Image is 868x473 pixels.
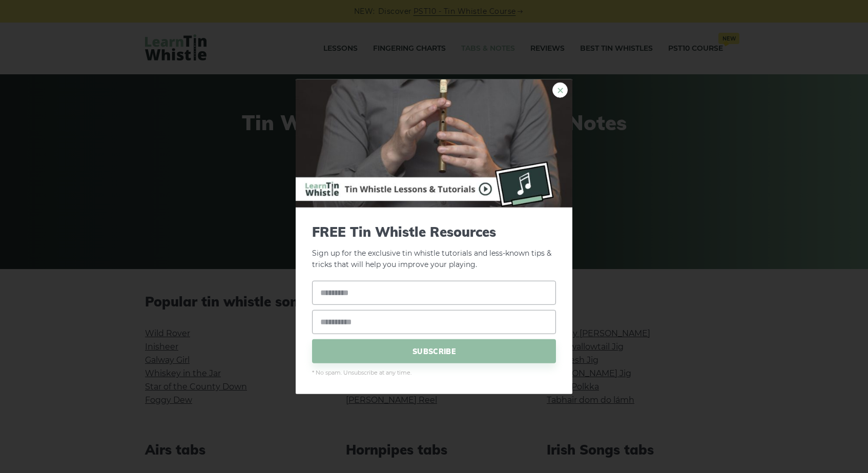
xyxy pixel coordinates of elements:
[296,79,572,207] img: Tin Whistle Buying Guide Preview
[312,368,556,378] span: * No spam. Unsubscribe at any time.
[312,223,556,271] p: Sign up for the exclusive tin whistle tutorials and less-known tips & tricks that will help you i...
[312,339,556,363] span: SUBSCRIBE
[312,223,556,239] span: FREE Tin Whistle Resources
[552,82,568,97] a: ×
